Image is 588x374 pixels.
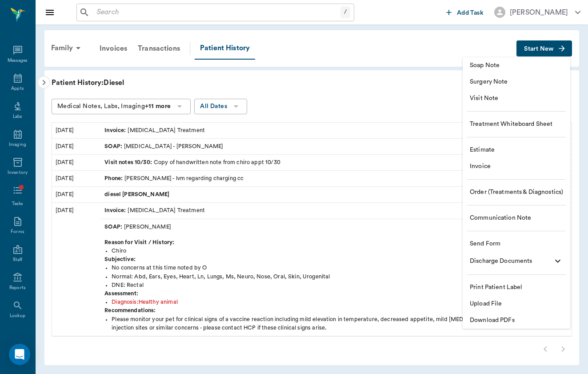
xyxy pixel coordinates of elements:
[470,283,563,292] span: Print Patient Label
[470,120,563,129] span: Treatment Whiteboard Sheet
[9,344,30,365] div: Open Intercom Messenger
[470,299,563,309] span: Upload File
[470,94,563,103] span: Visit Note
[470,61,563,70] span: Soap Note
[470,162,563,171] span: Invoice
[470,77,563,87] span: Surgery Note
[470,213,563,223] span: Communication Note
[470,257,549,266] span: Discharge Documents
[470,316,563,325] span: Download PDFs
[470,145,563,155] span: Estimate
[470,239,563,249] span: Send Form
[470,188,563,197] span: Order (Treatments & Diagnostics)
